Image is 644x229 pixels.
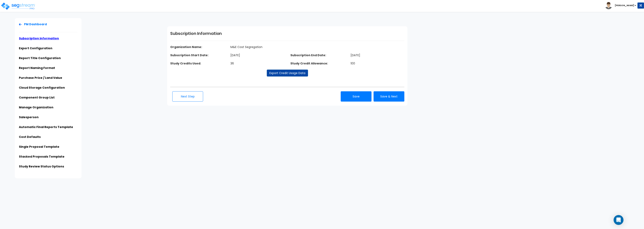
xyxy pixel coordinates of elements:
[347,53,408,57] dd: [DATE]
[172,91,203,102] button: Next Step
[227,45,347,49] dd: M&E Cost Segregation
[19,95,55,100] a: Component Group List
[341,91,371,102] button: Save
[19,145,59,149] a: Single Proposal Template
[19,135,41,139] a: Cost Defaults
[347,61,408,65] dd: 100
[287,53,347,57] dt: Subscription End Date:
[227,53,287,57] dd: [DATE]
[167,61,227,65] dt: Study Credits Used:
[19,86,65,90] a: Cloud Storage Configuration
[19,66,55,70] a: Report Naming Format
[605,2,612,9] img: avatar.png
[267,70,308,77] a: Export Credit Usage Data
[19,105,53,109] a: Manage Organization
[19,23,22,26] img: Back
[19,125,73,129] a: Automatic Final Reports Template
[19,22,47,26] a: PM Dashboard
[19,36,59,40] a: Subscription Information
[19,164,64,168] a: Study Review Status Options
[227,61,287,65] dd: 36
[167,45,287,49] dt: Organization Name:
[19,155,64,159] a: Stacked Proposals Template
[287,61,347,65] dt: Study Credit Allowance:
[615,4,634,7] b: [PERSON_NAME]
[167,53,227,57] dt: Subscription Start Date:
[19,46,52,50] a: Export Configuration
[374,91,404,102] button: Save & Next
[19,115,39,119] a: Salesperson
[19,56,61,60] a: Report Title Configuration
[19,76,62,80] a: Purchase Price / Land Value
[614,215,623,225] div: Open Intercom Messenger
[170,30,404,37] h1: Subscription Information
[1,2,36,10] img: logo_pro_r.png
